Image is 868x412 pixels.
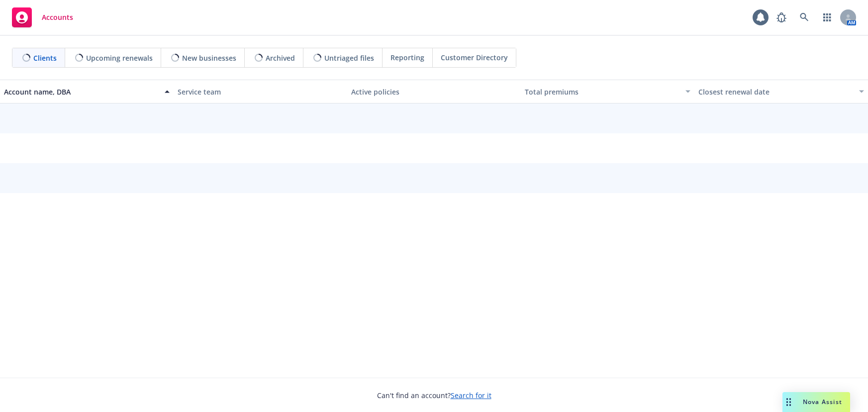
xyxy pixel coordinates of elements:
div: Service team [178,87,343,97]
span: New businesses [182,53,236,63]
span: Accounts [42,13,73,21]
button: Service team [174,80,347,103]
a: Accounts [8,3,77,31]
button: Nova Assist [782,392,850,412]
a: Search [794,7,814,27]
button: Closest renewal date [694,80,868,103]
a: Report a Bug [772,7,791,27]
span: Untriaged files [324,53,374,63]
div: Closest renewal date [698,87,853,97]
span: Upcoming renewals [86,53,153,63]
div: Active policies [351,87,517,97]
button: Active policies [347,80,521,103]
span: Nova Assist [803,398,842,406]
a: Search for it [451,391,491,400]
button: Total premiums [521,80,694,103]
a: Switch app [817,7,837,27]
span: Customer Directory [441,52,508,63]
div: Account name, DBA [4,87,159,97]
span: Can't find an account? [377,390,491,401]
div: Total premiums [525,87,679,97]
div: Drag to move [782,392,795,412]
span: Archived [266,53,295,63]
span: Reporting [390,52,424,63]
span: Clients [33,53,57,63]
